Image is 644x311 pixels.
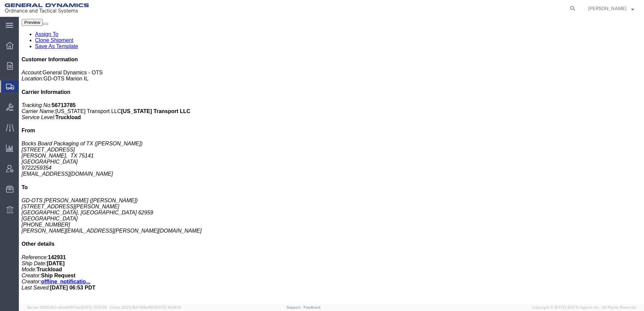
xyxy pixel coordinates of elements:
[532,305,636,310] span: Copyright © [DATE]-[DATE] Agistix Inc., All Rights Reserved
[588,5,626,12] span: Richard Lautenbacher
[155,305,181,309] span: [DATE] 10:06:13
[27,305,107,309] span: Server: 2025.18.0-a0edd1917ac
[588,4,635,12] button: [PERSON_NAME]
[287,305,303,309] a: Support
[303,305,321,309] a: Feedback
[5,3,89,13] img: logo
[19,17,644,304] iframe: FS Legacy Container
[80,305,107,309] span: [DATE] 10:10:00
[110,305,181,309] span: Client: 2025.18.0-198a450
